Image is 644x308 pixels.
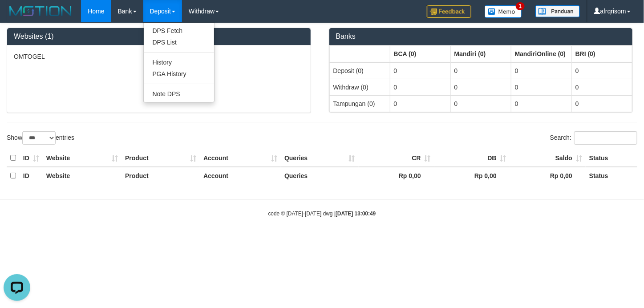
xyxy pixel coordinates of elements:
[329,45,390,62] th: Group: activate to sort column ascending
[550,131,637,145] label: Search:
[7,131,74,145] label: Show entries
[574,131,637,145] input: Search:
[122,167,200,184] th: Product
[359,150,434,167] th: CR
[535,5,580,17] img: panduan.png
[122,150,200,167] th: Product
[571,79,632,95] td: 0
[7,4,74,18] img: MOTION_logo.png
[144,88,214,100] a: Note DPS
[510,167,586,184] th: Rp 0,00
[336,211,376,217] strong: [DATE] 13:00:49
[434,150,510,167] th: DB
[571,62,632,79] td: 0
[511,45,571,62] th: Group: activate to sort column ascending
[516,2,525,10] span: 1
[144,36,214,48] a: DPS List
[144,57,214,68] a: History
[20,167,43,184] th: ID
[43,167,122,184] th: Website
[144,68,214,80] a: PGA History
[268,211,376,217] small: code © [DATE]-[DATE] dwg |
[511,79,571,95] td: 0
[200,150,281,167] th: Account
[450,95,511,112] td: 0
[510,150,586,167] th: Saldo
[20,150,43,167] th: ID
[390,62,450,79] td: 0
[14,52,304,61] p: OMTOGEL
[43,150,122,167] th: Website
[511,62,571,79] td: 0
[571,95,632,112] td: 0
[336,32,626,41] h3: Banks
[144,25,214,36] a: DPS Fetch
[450,79,511,95] td: 0
[281,150,359,167] th: Queries
[390,79,450,95] td: 0
[329,62,390,79] td: Deposit (0)
[390,95,450,112] td: 0
[4,4,30,30] button: Open LiveChat chat widget
[329,95,390,112] td: Tampungan (0)
[586,150,637,167] th: Status
[14,32,304,41] h3: Websites (1)
[434,167,510,184] th: Rp 0,00
[22,131,56,145] select: Showentries
[427,5,471,18] img: Feedback.jpg
[281,167,359,184] th: Queries
[450,45,511,62] th: Group: activate to sort column ascending
[450,62,511,79] td: 0
[390,45,450,62] th: Group: activate to sort column ascending
[359,167,434,184] th: Rp 0,00
[329,79,390,95] td: Withdraw (0)
[511,95,571,112] td: 0
[571,45,632,62] th: Group: activate to sort column ascending
[200,167,281,184] th: Account
[485,5,522,18] img: Button%20Memo.svg
[586,167,637,184] th: Status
